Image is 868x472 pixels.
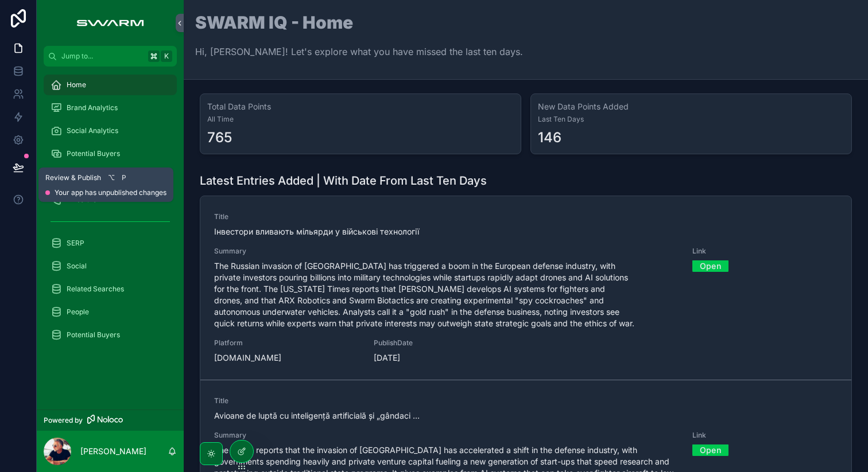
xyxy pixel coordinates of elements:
[107,173,116,182] span: ⌥
[214,247,679,256] span: Summary
[692,247,838,256] span: Link
[214,352,360,364] span: [DOMAIN_NAME]
[44,279,177,299] a: Related Searches
[44,97,177,118] a: Brand Analytics
[214,410,838,422] span: Avioane de luptă cu inteligență artificială și „gândaci ...
[37,67,184,360] div: scrollable content
[374,338,520,348] span: PublishDate
[538,101,844,112] h3: New Data Points Added
[44,120,177,141] a: Social Analytics
[80,446,146,457] p: [PERSON_NAME]
[44,302,177,322] a: People
[67,149,120,158] span: Potential Buyers
[214,338,360,348] span: Platform
[44,325,177,345] a: Potential Buyers
[44,75,177,95] a: Home
[37,409,184,431] a: Powered by
[200,173,487,189] h1: Latest Entries Added | With Date From Last Ten Days
[207,101,514,112] h3: Total Data Points
[61,52,144,61] span: Jump to...
[45,173,101,182] span: Review & Publish
[67,307,89,317] span: People
[44,256,177,276] a: Social
[67,262,87,271] span: Social
[67,80,86,89] span: Home
[214,226,838,237] span: Інвестори вливають мільярди у військові технології
[67,103,118,112] span: Brand Analytics
[207,115,514,124] span: All Time
[692,431,838,440] span: Link
[44,233,177,253] a: SERP
[692,257,728,275] a: Open
[538,115,844,124] span: Last Ten Days
[195,14,523,31] h1: SWARM IQ - Home
[214,431,679,440] span: Summary
[200,196,851,380] a: TitleІнвестори вливають мільярди у військові технологіїSummaryThe Russian invasion of [GEOGRAPHIC...
[67,126,118,135] span: Social Analytics
[44,166,177,187] a: Customers
[67,284,124,294] span: Related Searches
[538,128,561,147] div: 146
[55,188,166,197] span: Your app has unpublished changes
[119,173,129,182] span: P
[214,212,838,221] span: Title
[195,45,523,58] p: Hi, [PERSON_NAME]! Let's explore what you have missed the last ten days.
[214,260,679,329] span: The Russian invasion of [GEOGRAPHIC_DATA] has triggered a boom in the European defense industry, ...
[214,396,838,405] span: Title
[692,441,728,459] a: Open
[44,46,177,67] button: Jump to...K
[207,128,232,147] div: 765
[44,416,83,425] span: Powered by
[162,52,171,61] span: K
[374,352,520,364] span: [DATE]
[44,143,177,164] a: Potential Buyers
[67,330,120,340] span: Potential Buyers
[71,14,149,32] img: App logo
[67,239,84,248] span: SERP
